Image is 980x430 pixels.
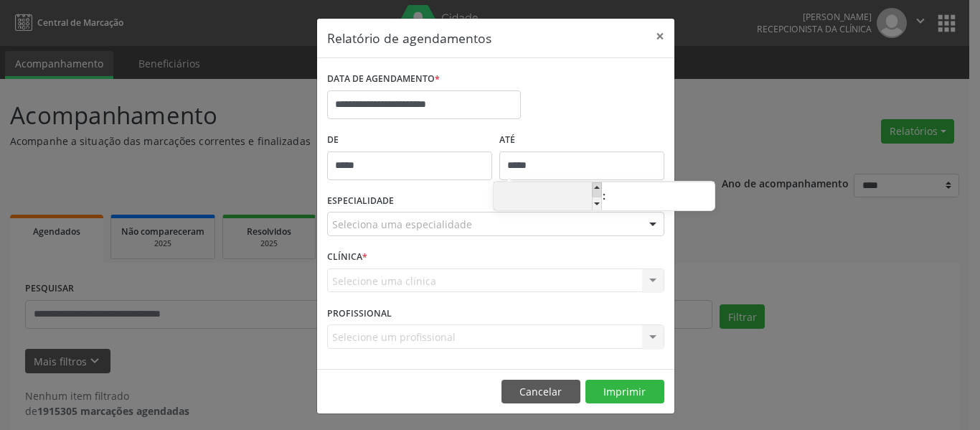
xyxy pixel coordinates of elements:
[327,190,394,212] label: ESPECIALIDADE
[602,182,606,210] span: :
[499,129,664,151] label: ATÉ
[494,183,602,212] input: Hour
[332,217,472,232] span: Seleciona uma especialidade
[327,129,492,151] label: De
[646,19,674,54] button: Close
[501,380,580,404] button: Cancelar
[327,246,367,268] label: CLÍNICA
[327,302,392,324] label: PROFISSIONAL
[327,29,491,47] h5: Relatório de agendamentos
[327,68,440,90] label: DATA DE AGENDAMENTO
[585,380,664,404] button: Imprimir
[606,183,715,212] input: Minute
